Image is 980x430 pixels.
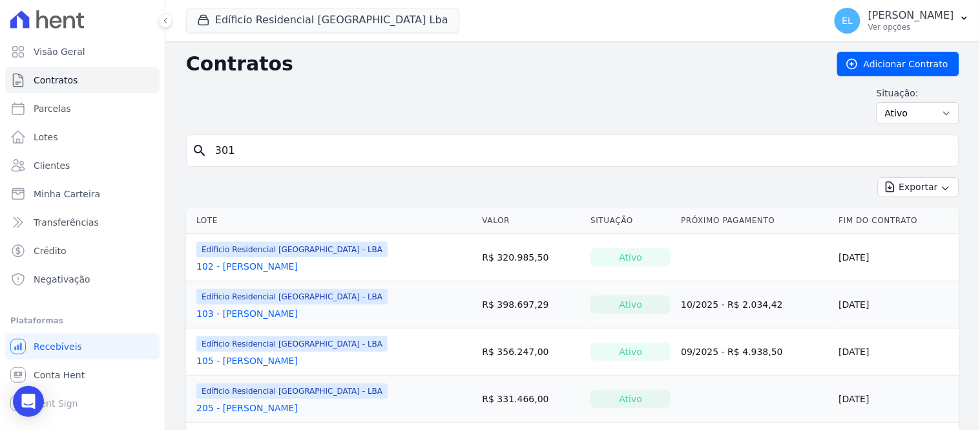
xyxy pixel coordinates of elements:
[590,390,671,408] div: Ativo
[196,383,388,399] span: Edíficio Residencial [GEOGRAPHIC_DATA] - LBA
[824,3,980,39] button: EL [PERSON_NAME] Ver opções
[878,177,959,197] button: Exportar
[842,16,853,25] span: EL
[477,376,586,423] td: R$ 331.466,00
[477,234,586,281] td: R$ 320.985,50
[868,22,954,32] p: Ver opções
[5,153,160,178] a: Clientes
[34,159,70,172] span: Clientes
[34,340,82,353] span: Recebíveis
[834,208,959,234] th: Fim do Contrato
[34,74,78,87] span: Contratos
[34,102,71,115] span: Parcelas
[34,131,58,144] span: Lotes
[10,313,154,328] div: Plataformas
[196,242,388,257] span: Edíficio Residencial [GEOGRAPHIC_DATA] - LBA
[186,52,817,76] h2: Contratos
[196,307,298,320] a: 103 - [PERSON_NAME]
[196,402,298,414] a: 205 - [PERSON_NAME]
[5,67,160,93] a: Contratos
[34,188,100,200] span: Minha Carteira
[477,328,586,376] td: R$ 356.247,00
[196,260,298,273] a: 102 - [PERSON_NAME]
[5,39,160,65] a: Visão Geral
[585,208,676,234] th: Situação
[5,210,160,235] a: Transferências
[34,216,99,229] span: Transferências
[196,354,298,367] a: 105 - [PERSON_NAME]
[681,299,783,310] a: 10/2025 - R$ 2.034,42
[196,289,388,305] span: Edíficio Residencial [GEOGRAPHIC_DATA] - LBA
[834,281,959,328] td: [DATE]
[681,347,783,357] a: 09/2025 - R$ 4.938,50
[34,45,85,58] span: Visão Geral
[186,208,477,234] th: Lote
[34,369,85,382] span: Conta Hent
[676,208,833,234] th: Próximo Pagamento
[834,328,959,376] td: [DATE]
[186,8,459,32] button: Edíficio Residencial [GEOGRAPHIC_DATA] Lba
[834,376,959,423] td: [DATE]
[34,273,90,286] span: Negativação
[34,244,67,257] span: Crédito
[868,9,954,22] p: [PERSON_NAME]
[5,96,160,122] a: Parcelas
[834,234,959,281] td: [DATE]
[196,336,388,352] span: Edíficio Residencial [GEOGRAPHIC_DATA] - LBA
[13,386,44,417] div: Open Intercom Messenger
[877,87,959,100] label: Situação:
[590,343,671,361] div: Ativo
[5,266,160,292] a: Negativação
[5,124,160,150] a: Lotes
[192,143,207,158] i: search
[5,238,160,264] a: Crédito
[477,208,586,234] th: Valor
[5,181,160,207] a: Minha Carteira
[207,138,954,164] input: Buscar por nome do lote
[477,281,586,328] td: R$ 398.697,29
[590,248,671,266] div: Ativo
[590,296,671,314] div: Ativo
[5,334,160,360] a: Recebíveis
[837,52,959,76] a: Adicionar Contrato
[5,362,160,388] a: Conta Hent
